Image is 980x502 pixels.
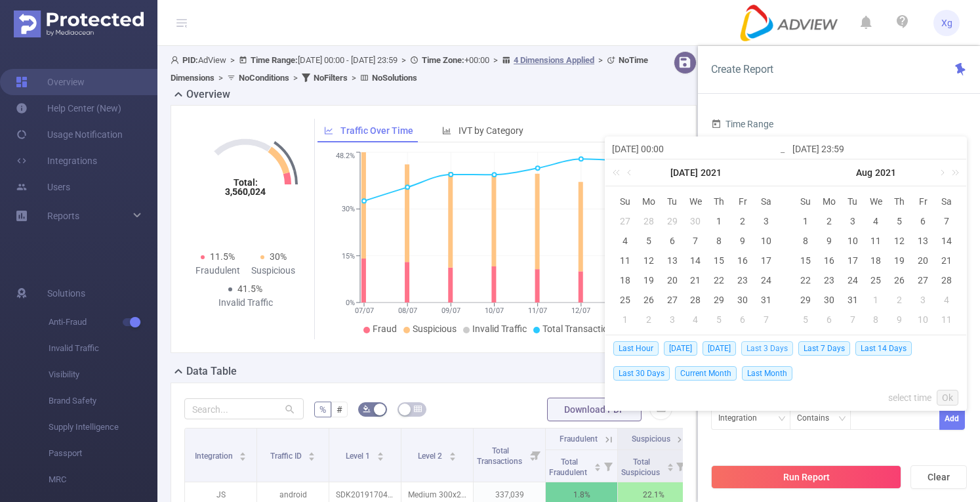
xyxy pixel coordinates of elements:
div: 23 [735,272,750,288]
div: 9 [891,312,907,327]
td: September 8, 2021 [865,310,888,329]
td: July 20, 2021 [661,270,684,290]
td: August 3, 2021 [841,211,865,231]
td: September 9, 2021 [888,310,911,329]
div: 22 [798,272,813,288]
div: 5 [798,312,813,327]
td: August 15, 2021 [794,251,817,270]
span: Last Hour [613,341,659,356]
tspan: 10/07 [485,306,504,315]
span: Last 3 Days [741,341,793,356]
td: August 20, 2021 [911,251,935,270]
tspan: 3,560,024 [225,186,266,197]
td: August 3, 2021 [661,310,684,329]
td: August 31, 2021 [841,290,865,310]
td: July 17, 2021 [754,251,778,270]
th: Sat [935,192,958,211]
span: Su [794,196,817,207]
a: Ok [937,390,958,406]
td: July 23, 2021 [731,270,754,290]
span: Suspicious [632,434,670,444]
td: August 29, 2021 [794,290,817,310]
a: Next year (Control + right) [945,159,962,186]
td: August 8, 2021 [794,231,817,251]
div: 13 [664,253,680,268]
div: 27 [617,213,633,229]
span: [DATE] [664,341,697,356]
td: August 18, 2021 [865,251,888,270]
div: 21 [687,272,703,288]
div: 28 [687,292,703,308]
a: Aug [855,159,874,186]
div: 4 [617,233,633,249]
a: Previous month (PageUp) [624,159,636,186]
div: 9 [821,233,837,249]
span: 41.5% [237,283,262,294]
a: [DATE] [669,159,699,186]
th: Sun [794,192,817,211]
span: > [289,73,302,83]
div: 20 [664,272,680,288]
td: August 21, 2021 [935,251,958,270]
span: We [684,196,708,207]
span: AdView [DATE] 00:00 - [DATE] 23:59 +00:00 [171,55,648,83]
div: 7 [758,312,774,327]
div: Fraudulent [190,264,245,278]
td: July 4, 2021 [613,231,637,251]
td: June 28, 2021 [637,211,661,231]
span: IVT by Category [459,125,523,136]
div: 21 [939,253,954,268]
div: 25 [868,272,884,288]
a: Usage Notification [16,121,123,148]
div: 28 [641,213,657,229]
td: August 10, 2021 [841,231,865,251]
td: July 26, 2021 [637,290,661,310]
div: 27 [664,292,680,308]
div: 5 [641,233,657,249]
tspan: 07/07 [355,306,374,315]
td: July 27, 2021 [661,290,684,310]
tspan: Total: [234,177,258,188]
td: July 9, 2021 [731,231,754,251]
td: July 13, 2021 [661,251,684,270]
div: 5 [711,312,727,327]
tspan: 09/07 [441,306,460,315]
div: 1 [868,292,884,308]
th: Mon [637,192,661,211]
span: Tu [661,196,684,207]
div: 29 [711,292,727,308]
div: 23 [821,272,837,288]
div: 29 [798,292,813,308]
div: 28 [939,272,954,288]
span: We [865,196,888,207]
div: 20 [915,253,931,268]
span: Solutions [47,280,85,306]
a: Reports [47,203,79,229]
td: September 1, 2021 [865,290,888,310]
span: Invalid Traffic [472,324,527,334]
td: July 24, 2021 [754,270,778,290]
td: September 2, 2021 [888,290,911,310]
div: 19 [891,253,907,268]
td: July 6, 2021 [661,231,684,251]
span: Su [613,196,637,207]
i: icon: down [778,415,786,424]
th: Wed [865,192,888,211]
div: 2 [821,213,837,229]
span: Xg [941,10,952,36]
span: Mo [817,196,841,207]
div: 31 [758,292,774,308]
td: July 16, 2021 [731,251,754,270]
td: August 2, 2021 [637,310,661,329]
span: > [348,73,360,83]
div: 26 [641,292,657,308]
div: Suspicious [245,264,301,278]
span: Fr [731,196,754,207]
td: August 30, 2021 [817,290,841,310]
td: September 7, 2021 [841,310,865,329]
div: 10 [758,233,774,249]
td: July 15, 2021 [707,251,731,270]
div: 14 [939,233,954,249]
b: Time Range: [251,55,298,65]
div: 8 [711,233,727,249]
